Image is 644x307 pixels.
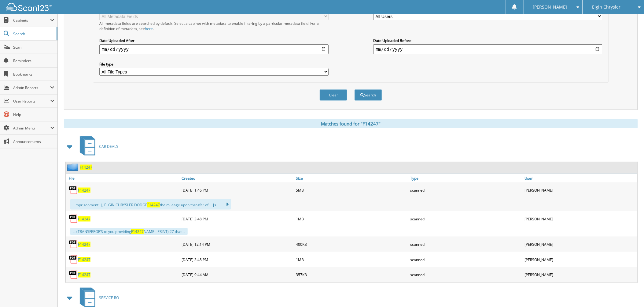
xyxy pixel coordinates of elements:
[373,44,602,54] input: end
[13,112,54,117] span: Help
[13,45,54,50] span: Scan
[409,174,523,182] a: Type
[78,188,90,193] a: F14247
[523,253,638,266] div: [PERSON_NAME]
[145,26,153,31] a: here
[70,199,231,210] div: ...mprisonment. |, ELGIN CHRYSLER DODGE the mileage upon transfer of ... [s...
[180,238,294,250] div: [DATE] 12:14 PM
[613,278,644,307] iframe: Chat Widget
[78,242,90,247] a: F14247
[180,174,294,182] a: Created
[99,295,119,301] span: SERVICE RO
[409,253,523,266] div: scanned
[523,269,638,281] div: [PERSON_NAME]
[592,5,621,9] span: Elgin Chrysler
[131,229,144,234] span: F14247
[99,21,329,31] div: All metadata fields are searched by default. Select a cabinet with metadata to enable filtering b...
[13,85,50,90] span: Admin Reports
[523,184,638,196] div: [PERSON_NAME]
[69,255,78,264] img: PDF.png
[180,184,294,196] div: [DATE] 1:46 PM
[409,269,523,281] div: scanned
[373,38,602,43] label: Date Uploaded Before
[355,89,382,101] button: Search
[66,174,180,182] a: File
[180,213,294,225] div: [DATE] 3:48 PM
[69,270,78,279] img: PDF.png
[80,165,92,170] a: F14247
[13,72,54,77] span: Bookmarks
[523,213,638,225] div: [PERSON_NAME]
[13,58,54,63] span: Reminders
[78,216,90,222] a: F14247
[13,125,50,131] span: Admin Menu
[78,272,90,278] a: F14247
[67,163,80,171] img: folder2.png
[294,238,409,250] div: 400KB
[294,269,409,281] div: 357KB
[69,214,78,223] img: PDF.png
[99,38,329,43] label: Date Uploaded After
[99,144,118,149] span: CAR DEALS
[294,213,409,225] div: 1MB
[99,44,329,54] input: start
[320,89,347,101] button: Clear
[294,174,409,182] a: Size
[64,119,638,128] div: Matches found for "F14247"
[147,202,160,208] span: F14247
[533,5,567,9] span: [PERSON_NAME]
[523,238,638,250] div: [PERSON_NAME]
[13,31,53,36] span: Search
[294,253,409,266] div: 1MB
[69,240,78,249] img: PDF.png
[69,185,78,195] img: PDF.png
[523,174,638,182] a: User
[180,269,294,281] div: [DATE] 9:44 AM
[6,3,52,11] img: scan123-logo-white.svg
[13,18,50,23] span: Cabinets
[13,99,50,104] span: User Reports
[76,134,118,159] a: CAR DEALS
[409,184,523,196] div: scanned
[70,228,188,235] div: ... (TRANSFEROR’S to you providing NAME - PRINT) 27 that ...
[409,238,523,250] div: scanned
[294,184,409,196] div: 5MB
[180,253,294,266] div: [DATE] 3:48 PM
[13,139,54,144] span: Announcements
[99,62,329,67] label: File type
[409,213,523,225] div: scanned
[78,257,90,262] a: F14247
